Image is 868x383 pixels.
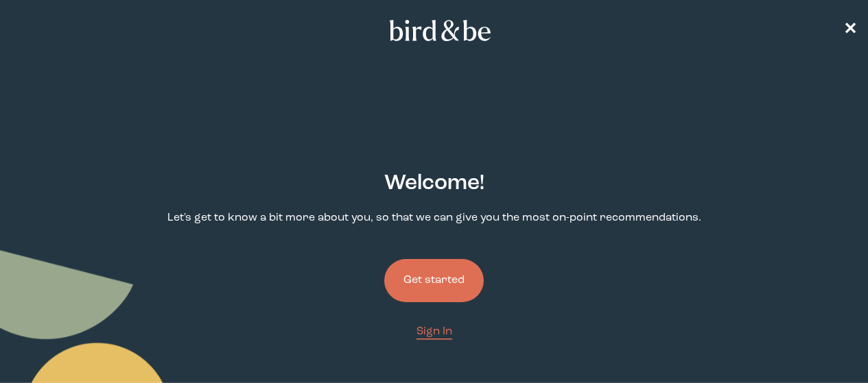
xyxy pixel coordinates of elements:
iframe: Gorgias live chat messenger [799,319,854,369]
button: Get started [384,259,484,302]
a: Get started [384,237,484,324]
span: ✕ [843,22,857,38]
h2: Welcome ! [384,168,484,199]
a: Sign In [417,324,452,340]
span: Sign In [417,326,452,337]
a: ✕ [843,18,857,42]
p: Let's get to know a bit more about you, so that we can give you the most on-point recommendations. [167,210,701,226]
